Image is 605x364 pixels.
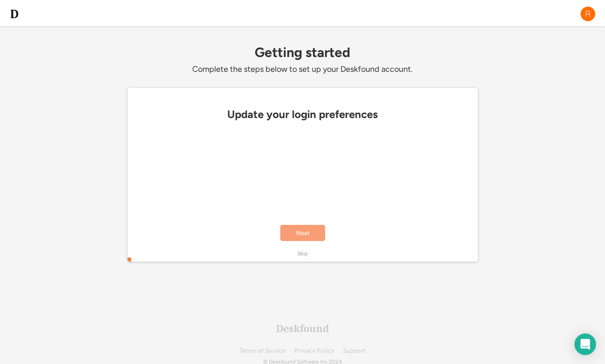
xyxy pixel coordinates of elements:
div: Getting started [128,45,478,60]
div: Update your login preferences [132,108,473,121]
button: Next [280,225,325,241]
a: Privacy Policy [294,347,334,354]
div: Skip [297,250,308,258]
div: Open Intercom Messenger [574,333,596,355]
div: 0% [129,258,480,262]
a: Support [343,347,366,354]
img: R.png [580,6,596,22]
a: Terms of Service [239,347,285,354]
div: Complete the steps below to set up your Deskfound account. [128,64,478,75]
img: d-whitebg.png [9,9,20,19]
div: Deskfound [276,323,329,334]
